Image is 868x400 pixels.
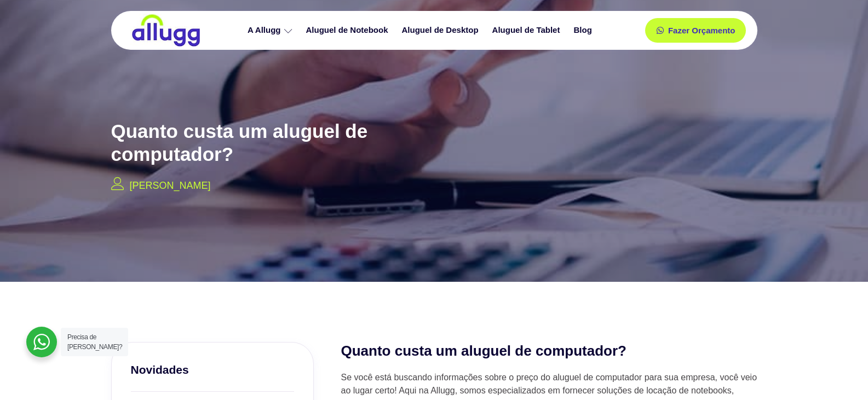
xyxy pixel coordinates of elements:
[301,21,396,40] a: Aluguel de Notebook
[131,362,294,378] h3: Novidades
[341,342,757,361] h2: Quanto custa um aluguel de computador?
[396,21,487,40] a: Aluguel de Desktop
[645,18,746,43] a: Fazer Orçamento
[568,21,600,40] a: Blog
[242,21,301,40] a: A Allugg
[111,120,462,166] h2: Quanto custa um aluguel de computador?
[67,333,122,351] span: Precisa de [PERSON_NAME]?
[668,26,735,34] span: Fazer Orçamento
[130,178,211,193] p: [PERSON_NAME]
[130,14,202,47] img: locação de TI é Allugg
[487,21,568,40] a: Aluguel de Tablet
